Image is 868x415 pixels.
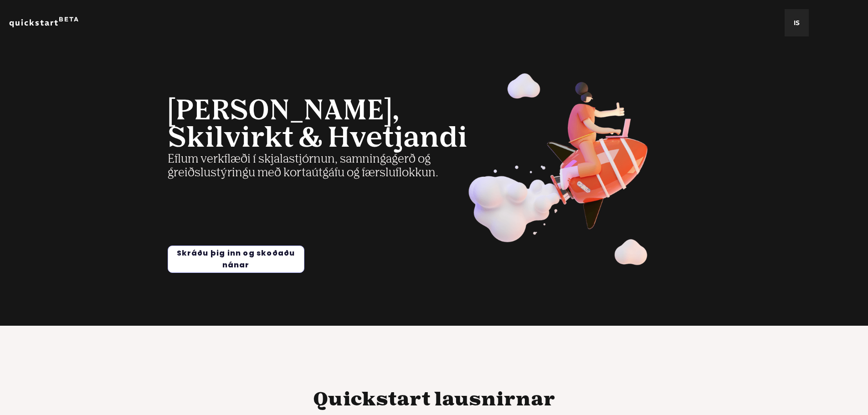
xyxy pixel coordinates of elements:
h2: Quickstart lausnirnar [265,389,604,411]
a: Skráðu þig inn og skoðaðu nánar [168,246,304,272]
strong: & Hvetjandi [298,125,467,153]
div: is [785,9,809,36]
a: quickstart [9,18,59,27]
strong: [PERSON_NAME], Skilvirkt [168,98,400,153]
a: is [794,18,800,27]
div: Eflum verkflæði í skjalastjórnun, samningagerð og greiðslustýringu með kortaútgáfu og færsluflokkun. [168,98,488,180]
